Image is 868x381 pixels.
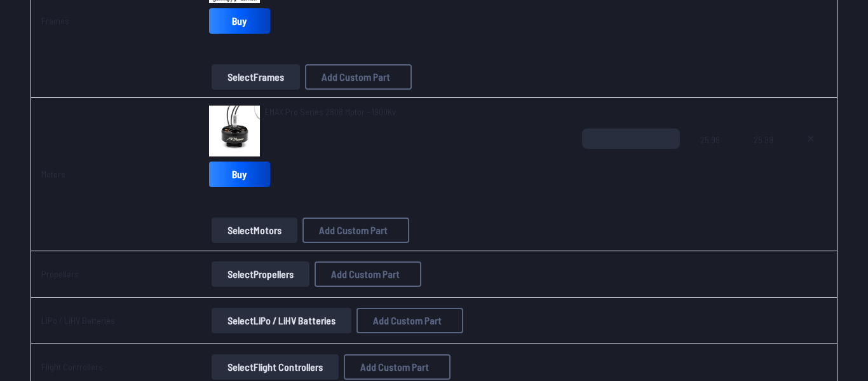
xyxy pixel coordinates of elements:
button: Add Custom Part [344,354,451,380]
a: EMAX Pro Series 2808 Motor - 1900Kv [265,106,396,118]
button: SelectFlight Controllers [212,354,339,380]
button: SelectMotors [212,218,297,243]
button: SelectPropellers [212,261,309,287]
span: Add Custom Part [373,315,442,326]
img: image [209,106,260,156]
span: 25.99 [700,128,733,190]
button: SelectFrames [212,64,300,90]
a: LiPo / LiHV Batteries [41,315,115,326]
a: Propellers [41,268,79,279]
span: Add Custom Part [322,72,390,82]
a: SelectMotors [209,218,300,243]
button: SelectLiPo / LiHV Batteries [212,308,351,333]
a: Frames [41,15,69,26]
a: Buy [209,162,270,187]
a: Motors [41,169,65,179]
a: SelectPropellers [209,261,312,287]
a: Buy [209,8,270,34]
span: Add Custom Part [319,225,388,235]
span: Add Custom Part [331,269,400,279]
a: SelectFlight Controllers [209,354,341,380]
button: Add Custom Part [305,64,412,90]
button: Add Custom Part [356,308,463,333]
span: Add Custom Part [360,362,429,372]
span: 25.99 [754,128,775,190]
button: Add Custom Part [315,261,421,287]
button: Add Custom Part [302,218,409,243]
span: EMAX Pro Series 2808 Motor - 1900Kv [265,106,396,117]
a: Flight Controllers [41,361,103,372]
a: SelectFrames [209,64,302,90]
a: SelectLiPo / LiHV Batteries [209,308,354,333]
